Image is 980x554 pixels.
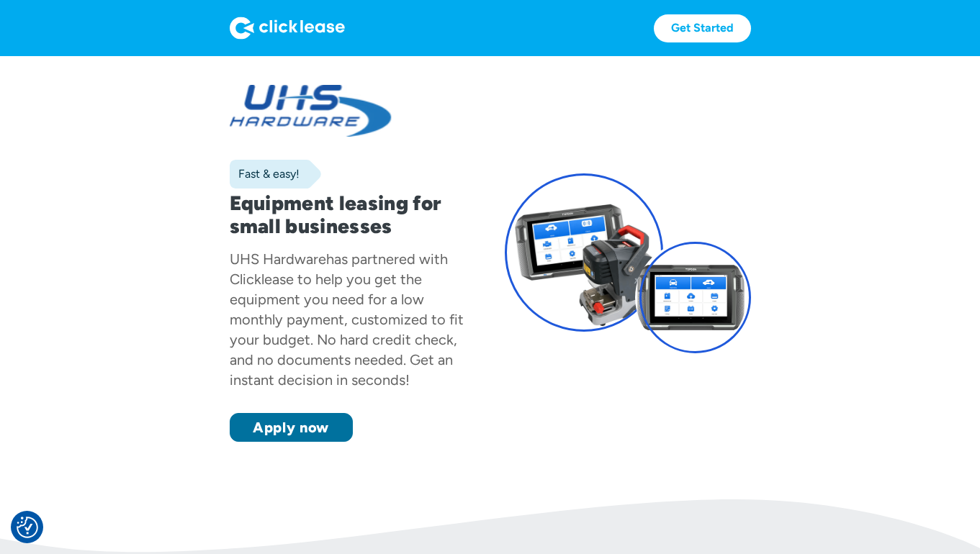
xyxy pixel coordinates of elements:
[230,17,345,40] img: Logo
[230,167,300,181] div: Fast & easy!
[230,250,326,268] div: UHS Hardware
[17,517,38,538] button: Consent Preferences
[17,517,38,538] img: Revisit consent button
[230,413,353,442] a: Apply now
[654,14,751,42] a: Get Started
[230,250,464,389] div: has partnered with Clicklease to help you get the equipment you need for a low monthly payment, c...
[230,191,476,237] h1: Equipment leasing for small businesses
